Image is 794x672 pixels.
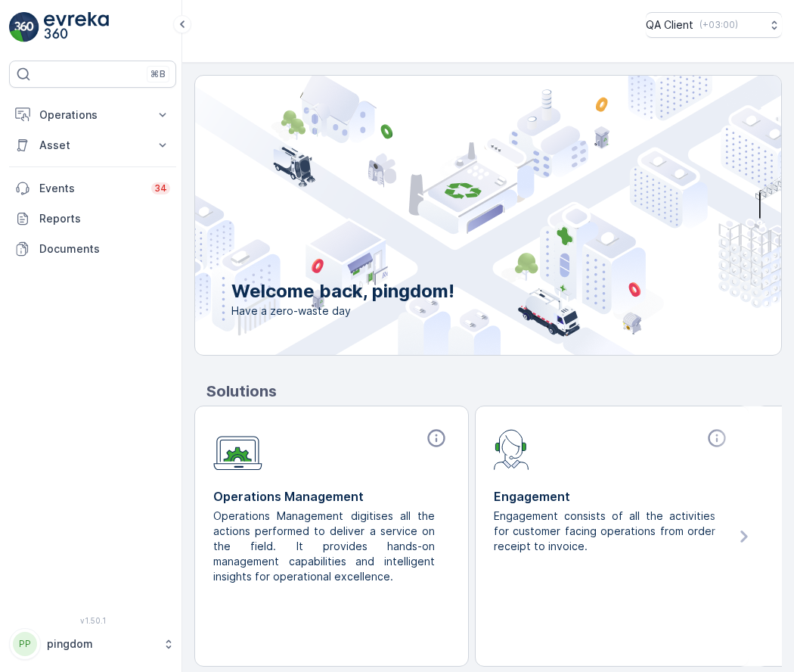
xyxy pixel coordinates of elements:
p: ⌘B [150,68,166,80]
p: Operations Management [213,487,450,506]
a: Reports [9,204,176,234]
p: Events [39,181,142,196]
img: module-icon [494,428,529,470]
p: QA Client [646,17,693,33]
button: Asset [9,130,176,160]
p: Welcome back, pingdom! [231,279,454,303]
button: QA Client(+03:00) [646,12,782,38]
img: city illustration [127,76,781,355]
a: Documents [9,234,176,264]
img: logo [9,12,39,42]
span: Have a zero-waste day [231,303,454,319]
p: Engagement consists of all the activities for customer facing operations from order receipt to in... [494,509,718,554]
p: Reports [39,211,170,226]
img: logo_light-DOdMpM7g.png [44,12,109,42]
p: Operations Management digitises all the actions performed to deliver a service on the field. It p... [213,509,438,584]
button: PPpingdom [9,628,176,660]
p: Engagement [494,487,730,506]
span: v 1.50.1 [9,616,176,625]
img: module-icon [213,428,262,471]
button: Operations [9,100,176,130]
p: Solutions [206,380,782,403]
p: Operations [39,107,146,123]
p: 34 [154,182,167,194]
p: Asset [39,138,146,153]
p: Documents [39,241,170,257]
p: pingdom [47,636,155,652]
a: Events34 [9,173,176,204]
div: PP [13,632,37,656]
p: ( +03:00 ) [699,19,738,31]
